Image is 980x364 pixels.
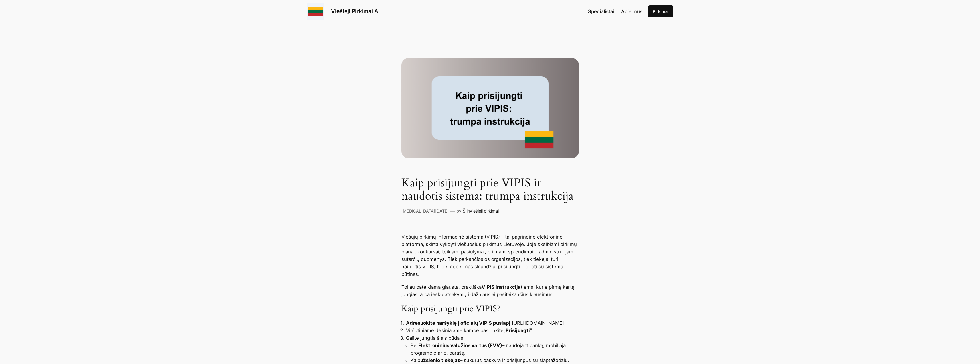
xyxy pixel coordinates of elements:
[401,283,579,298] p: Toliau pateikiama glausta, praktiška tiems, kurie pirmą kartą jungiasi arba ieško atsakymų į dažn...
[588,8,614,15] a: Specialistai
[307,3,324,20] img: Viešieji pirkimai logo
[588,8,642,15] nav: Navigation
[621,9,642,14] span: Apie mus
[411,357,579,364] li: Kaip – sukurus paskyrą ir prisijungus su slaptažodžiu.
[401,233,579,278] p: Viešųjų pirkimų informacinė sistema (VIPIS) – tai pagrindinė elektroninė platforma, skirta vykdyt...
[470,208,499,213] a: Viešieji pirkimai
[406,327,579,334] li: Viršutiniame dešiniajame kampe pasirinkite .
[648,5,673,17] a: Pirkimai
[482,284,521,290] strong: VIPIS instrukcija
[463,208,465,213] a: Š
[418,343,502,348] strong: Elektroninius valdžios vartus (EVV)
[467,208,470,213] span: in
[406,320,510,326] strong: Adresuokite naršyklę į oficialų VIPIS puslapį
[401,176,579,203] h1: Kaip prisijungti prie VIPIS ir naudotis sistema: trumpa instrukcija
[331,8,380,15] a: Viešieji Pirkimai AI
[406,319,579,327] li: :
[406,334,579,364] li: Galite jungtis šiais būdais:
[401,304,579,314] h3: Kaip prisijungti prie VIPIS?
[621,8,642,15] a: Apie mus
[450,207,455,215] p: —
[512,320,564,326] a: [URL][DOMAIN_NAME]
[411,342,579,357] li: Per – naudojant banką, mobiliąją programėlę ar e. parašą.
[456,208,461,214] p: by
[401,208,449,213] a: [MEDICAL_DATA][DATE]
[420,357,460,363] strong: užsienio tiekėjas
[504,328,532,333] strong: „Prisijungti“
[588,9,614,14] span: Specialistai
